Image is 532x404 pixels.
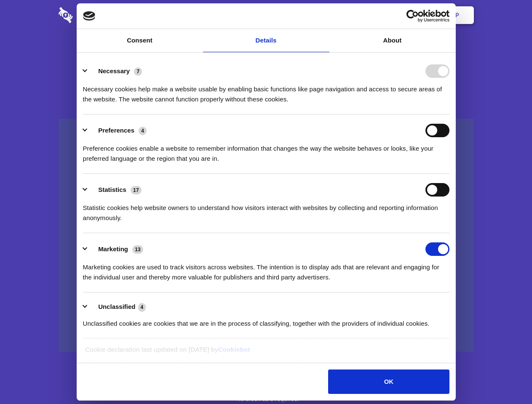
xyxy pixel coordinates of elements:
a: Contact [342,2,380,28]
button: OK [328,369,449,394]
button: Preferences (4) [83,124,152,137]
label: Marketing [98,245,128,252]
div: Cookie declaration last updated on [DATE] by [79,345,453,361]
a: Consent [77,29,203,52]
button: Marketing (13) [83,242,149,256]
span: 13 [132,245,143,254]
a: Usercentrics Cookiebot - opens in a new window [376,10,449,22]
div: Unclassified cookies are cookies that we are in the process of classifying, together with the pro... [83,312,449,329]
button: Necessary (7) [83,64,147,78]
a: Details [203,29,329,52]
a: About [329,29,456,52]
div: Preference cookies enable a website to remember information that changes the way the website beha... [83,137,449,164]
label: Necessary [98,67,130,74]
span: 7 [134,67,142,76]
div: Statistic cookies help website owners to understand how visitors interact with websites by collec... [83,197,449,223]
img: logo-wordmark-white-trans-d4663122ce5f474addd5e946df7df03e33cb6a1c49d2221995e7729f52c070b2.svg [59,7,131,23]
button: Statistics (17) [83,183,147,197]
iframe: Drift Widget Chat Controller [490,362,522,394]
span: 17 [131,186,142,194]
h4: Auto-redaction of sensitive data, encrypted data sharing and self-destructing private chats. Shar... [59,77,474,104]
div: Marketing cookies are used to track visitors across websites. The intention is to display ads tha... [83,256,449,282]
h1: Eliminate Slack Data Loss. [59,38,474,68]
button: Unclassified (4) [83,302,151,312]
label: Statistics [98,186,126,193]
a: Cookiebot [218,346,250,353]
a: Pricing [247,2,284,28]
img: logo [83,11,96,21]
div: Necessary cookies help make a website usable by enabling basic functions like page navigation and... [83,78,449,104]
a: Wistia video thumbnail [59,119,474,352]
span: 4 [139,127,147,135]
label: Preferences [98,127,134,134]
a: Login [382,2,419,28]
span: 4 [138,303,146,311]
